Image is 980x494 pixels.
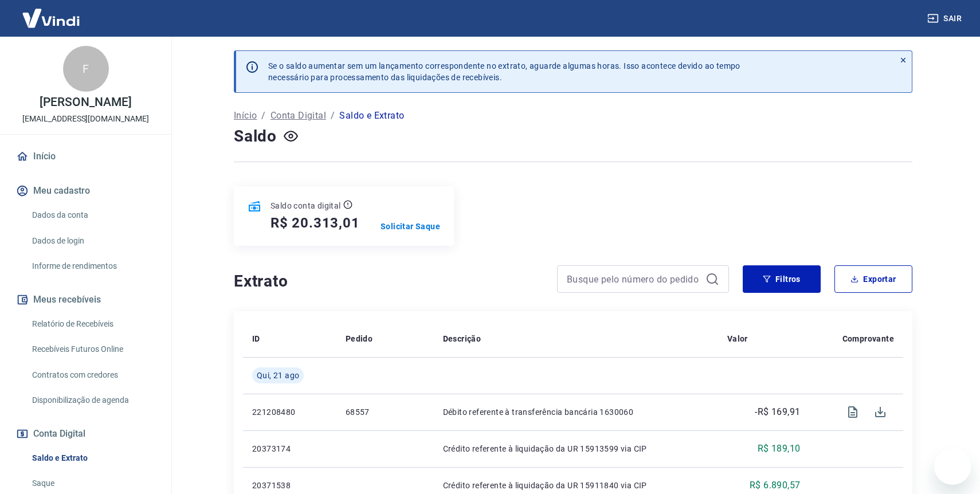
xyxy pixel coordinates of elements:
[727,333,748,344] p: Valor
[14,178,158,203] button: Meu cadastro
[339,109,404,123] p: Saldo e Extrato
[252,443,327,454] p: 20373174
[758,442,801,456] p: R$ 189,10
[271,109,326,123] a: Conta Digital
[257,370,299,381] span: Qui, 21 ago
[567,270,701,288] input: Busque pelo número do pedido
[234,125,277,148] h4: Saldo
[28,312,158,336] a: Relatório de Recebíveis
[28,338,158,361] a: Recebíveis Futuros Online
[28,389,158,412] a: Disponibilização de agenda
[834,265,912,293] button: Exportar
[22,113,149,125] p: [EMAIL_ADDRESS][DOMAIN_NAME]
[867,398,894,426] span: Download
[750,479,800,492] p: R$ 6.890,57
[346,333,373,344] p: Pedido
[261,109,265,123] p: /
[14,1,88,36] img: Vindi
[268,60,740,83] p: Se o saldo aumentar sem um lançamento correspondente no extrato, aguarde algumas horas. Isso acon...
[14,144,158,169] a: Início
[63,46,109,92] div: F
[28,363,158,387] a: Contratos com credores
[443,333,481,344] p: Descrição
[252,333,260,344] p: ID
[925,8,966,29] button: Sair
[443,480,709,491] p: Crédito referente à liquidação da UR 15911840 via CIP
[443,406,709,418] p: Débito referente à transferência bancária 1630060
[755,405,800,419] p: -R$ 169,91
[234,109,257,123] a: Início
[28,203,158,227] a: Dados da conta
[743,265,821,293] button: Filtros
[28,446,158,470] a: Saldo e Extrato
[271,214,360,232] h5: R$ 20.313,01
[14,287,158,312] button: Meus recebíveis
[28,254,158,278] a: Informe de rendimentos
[331,109,335,123] p: /
[839,398,867,426] span: Visualizar
[14,421,158,446] button: Conta Digital
[28,229,158,253] a: Dados de login
[381,221,440,232] a: Solicitar Saque
[234,270,543,293] h4: Extrato
[252,406,327,418] p: 221208480
[271,200,341,211] p: Saldo conta digital
[934,448,971,485] iframe: Botão para abrir a janela de mensagens
[40,96,131,108] p: [PERSON_NAME]
[346,406,425,418] p: 68557
[842,333,894,344] p: Comprovante
[443,443,709,454] p: Crédito referente à liquidação da UR 15913599 via CIP
[252,480,327,491] p: 20371538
